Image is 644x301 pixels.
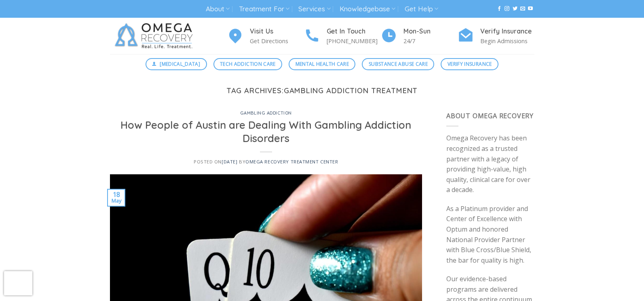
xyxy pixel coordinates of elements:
[327,36,381,46] p: [PHONE_NUMBER]
[284,86,418,95] span: gambling addiction treatment
[250,36,304,46] p: Get Directions
[220,60,276,68] span: Tech Addiction Care
[4,271,32,295] iframe: reCAPTCHA
[446,204,534,266] p: As a Platinum provider and Center of Excellence with Optum and honored National Provider Partner ...
[289,58,355,70] a: Mental Health Care
[446,111,534,120] span: About Omega Recovery
[505,6,509,12] a: Follow on Instagram
[296,60,349,68] span: Mental Health Care
[327,26,381,37] h4: Get In Touch
[250,26,304,37] h4: Visit Us
[120,118,411,144] a: How People of Austin are Dealing With Gambling Addiction Disorders
[110,86,534,95] h1: Tag Archives:
[227,26,304,46] a: Visit Us Get Directions
[146,58,207,70] a: [MEDICAL_DATA]
[528,6,533,12] a: Follow on YouTube
[403,26,458,37] h4: Mon-Sun
[340,2,395,17] a: Knowledgebase
[405,2,438,17] a: Get Help
[239,2,289,17] a: Treatment For
[240,110,292,116] a: Gambling Addiction
[222,159,237,165] a: [DATE]
[362,58,434,70] a: Substance Abuse Care
[160,60,200,68] span: [MEDICAL_DATA]
[441,58,498,70] a: Verify Insurance
[448,60,492,68] span: Verify Insurance
[369,60,428,68] span: Substance Abuse Care
[298,2,330,17] a: Services
[245,159,338,165] a: Omega Recovery Treatment Center
[110,18,201,54] img: Omega Recovery
[213,58,283,70] a: Tech Addiction Care
[480,36,534,46] p: Begin Admissions
[520,6,525,12] a: Send us an email
[194,159,237,165] span: Posted on
[458,26,534,46] a: Verify Insurance Begin Admissions
[446,133,534,195] p: Omega Recovery has been recognized as a trusted partner with a legacy of providing high-value, hi...
[206,2,230,17] a: About
[480,26,534,37] h4: Verify Insurance
[403,36,458,46] p: 24/7
[513,6,517,12] a: Follow on Twitter
[304,26,381,46] a: Get In Touch [PHONE_NUMBER]
[497,6,502,12] a: Follow on Facebook
[239,159,338,165] span: by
